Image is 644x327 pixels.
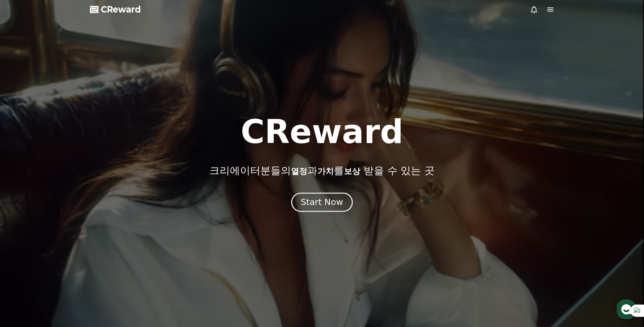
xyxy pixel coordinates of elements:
span: CReward [101,4,141,15]
a: 홈 [2,216,45,233]
div: Start Now [301,196,343,208]
a: 대화 [45,216,88,233]
a: Start Now [293,200,351,206]
button: Start Now [291,193,353,212]
span: 보상 [344,167,360,176]
h1: CReward [241,116,403,148]
span: 홈 [21,226,25,231]
span: 대화 [62,226,70,231]
span: 열정 [291,167,307,176]
a: 설정 [88,216,130,233]
a: CReward [90,4,141,15]
p: 크리에이터분들의 과 를 받을 수 있는 곳 [209,165,434,177]
span: 설정 [105,226,113,231]
span: 가치 [317,167,334,176]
